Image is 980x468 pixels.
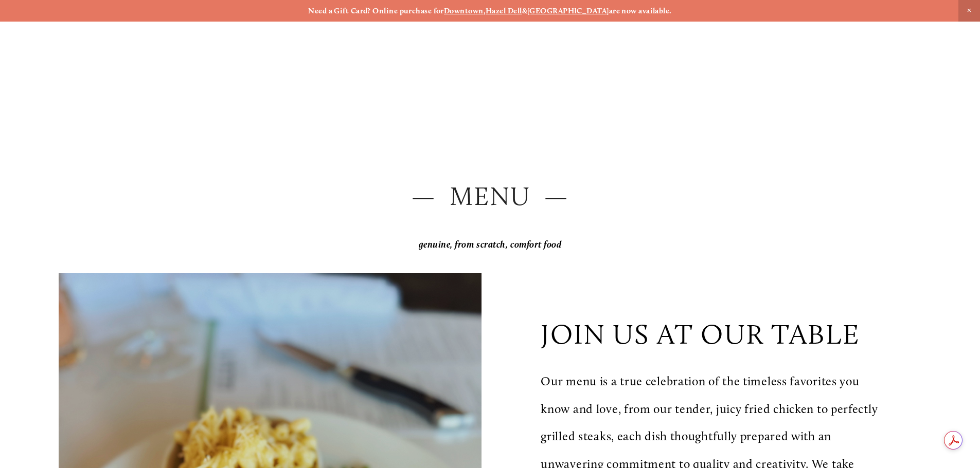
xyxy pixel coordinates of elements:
[486,6,522,15] a: Hazel Dell
[527,6,609,15] a: [GEOGRAPHIC_DATA]
[419,239,562,250] em: genuine, from scratch, comfort food
[59,178,921,215] h2: — Menu —
[308,6,444,15] strong: Need a Gift Card? Online purchase for
[522,6,527,15] strong: &
[484,6,486,15] strong: ,
[541,317,860,351] p: join us at our table
[609,6,672,15] strong: are now available.
[444,6,484,15] a: Downtown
